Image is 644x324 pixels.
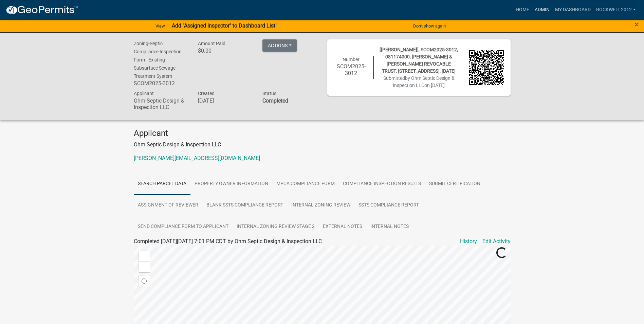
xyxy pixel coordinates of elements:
span: Zoning-Septic: Compliance Inspection Form - Existing Subsurface Sewage Treatment System [134,41,182,79]
div: Find my location [139,276,150,287]
a: Compliance Inspection Results [339,173,425,195]
h6: SCOM2025-3012 [334,63,369,76]
h6: [DATE] [198,97,252,104]
img: QR code [469,50,504,85]
a: Admin [532,3,552,16]
a: [PERSON_NAME][EMAIL_ADDRESS][DOMAIN_NAME] [134,155,260,161]
span: Status [262,91,276,96]
span: × [634,20,639,29]
div: Zoom out [139,262,150,272]
a: MPCA Compliance Form [272,173,339,195]
a: Blank SSTS Compliance Report [202,195,287,216]
span: Created [198,91,215,96]
span: [[PERSON_NAME]], SCOM2025-3012, 081174000, [PERSON_NAME] & [PERSON_NAME] REVOCABLE TRUST, [STREET... [380,47,458,74]
a: History [460,237,477,246]
button: Close [634,20,639,29]
span: Number [343,57,360,62]
strong: Add "Assigned Inspector" to Dashboard List! [172,22,277,29]
a: Home [513,3,532,16]
span: Applicant [134,91,154,96]
button: Don't show again [410,20,448,32]
a: My Dashboard [552,3,593,16]
h4: Applicant [134,128,511,138]
strong: Completed [262,97,288,104]
a: Rockwell2012 [593,3,639,16]
a: Internal Zoning Review Stage 2 [233,216,319,238]
a: Edit Activity [482,237,511,246]
button: Actions [262,39,297,52]
a: Internal Notes [366,216,413,238]
a: View [153,20,168,32]
a: Submit Certification [425,173,484,195]
a: Search Parcel Data [134,173,190,195]
div: Zoom in [139,251,150,262]
a: SSTS Compliance Report [354,195,423,216]
a: Send Compliance Form to Applicant [134,216,233,238]
span: Submitted on [DATE] [383,75,455,88]
h6: SCOM2025-3012 [134,80,188,87]
p: Ohm Septic Design & Inspection LLC [134,141,511,149]
h6: Ohm Septic Design & Inspection LLC [134,97,188,110]
span: Amount Paid [198,41,225,46]
a: External Notes [319,216,366,238]
a: Assignment of Reviewer [134,195,202,216]
a: Property Owner Information [190,173,272,195]
span: Completed [DATE][DATE] 7:01 PM CDT by Ohm Septic Design & Inspection LLC [134,238,322,245]
a: Internal Zoning Review [287,195,354,216]
h6: $0.00 [198,48,252,54]
span: by Ohm Septic Design & Inspection LLC [393,75,455,88]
